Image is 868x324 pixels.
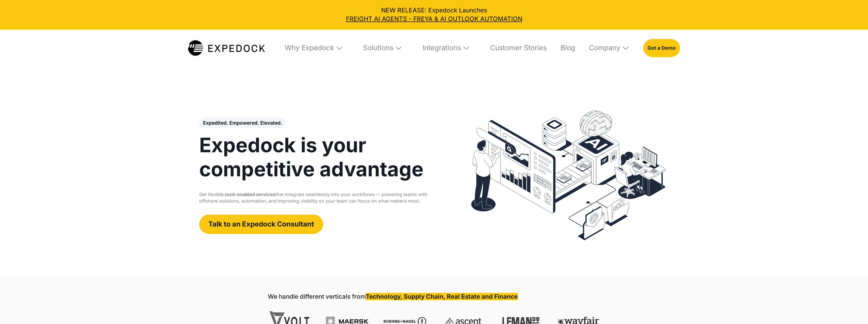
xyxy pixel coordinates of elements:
a: Blog [555,30,575,67]
iframe: Chat Widget [843,300,868,324]
div: Integrations [416,30,476,67]
div: NEW RELEASE: Expedock Launches [6,6,862,23]
strong: tech-enabled services [225,192,275,197]
p: Get flexible, that integrate seamlessly into your workflows — powering teams with offshore soluti... [199,191,443,204]
strong: We handle different verticals from [268,293,366,300]
div: Why Expedock [285,44,334,52]
div: Solutions [363,44,393,52]
a: Talk to an Expedock Consultant [199,215,323,234]
a: FREIGHT AI AGENTS - FREYA & AI OUTLOOK AUTOMATION [6,15,862,23]
strong: Technology, Supply Chain, Real Estate and Finance [366,293,518,300]
div: Company [583,30,636,67]
div: Solutions [357,30,409,67]
div: Why Expedock [279,30,349,67]
h1: Expedock is your competitive advantage [199,133,443,181]
a: Customer Stories [484,30,547,67]
div: Integrations [422,44,461,52]
a: Get a Demo [643,39,680,57]
div: Company [589,44,620,52]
